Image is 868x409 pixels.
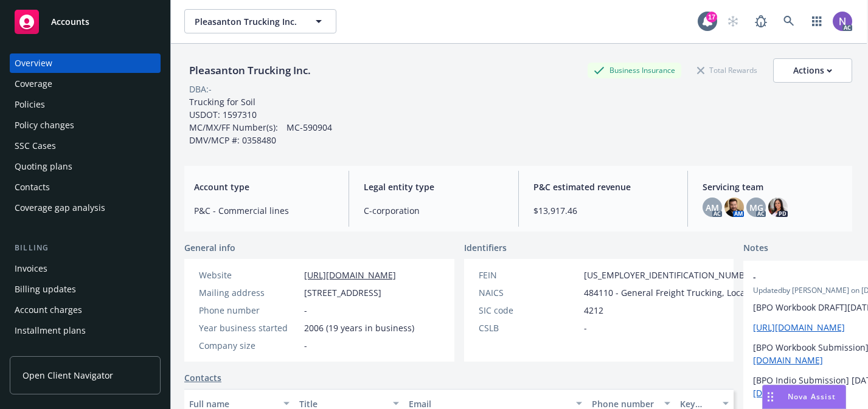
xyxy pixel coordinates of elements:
[364,180,504,193] span: Legal entity type
[584,304,603,317] span: 4212
[15,198,105,218] div: Coverage gap analysis
[184,63,316,78] div: Pleasanton Trucking Inc.
[10,280,161,299] a: Billing updates
[753,321,845,333] a: [URL][DOMAIN_NAME]
[10,157,161,176] a: Quoting plans
[691,63,763,78] div: Total Rewards
[15,157,72,176] div: Quoting plans
[584,269,758,281] span: [US_EMPLOYER_IDENTIFICATION_NUMBER]
[706,201,719,214] span: AM
[199,304,299,317] div: Phone number
[768,198,788,217] img: photo
[51,17,89,27] span: Accounts
[199,339,299,352] div: Company size
[15,177,50,197] div: Contacts
[15,280,76,299] div: Billing updates
[189,83,212,95] div: DBA: -
[777,9,801,33] a: Search
[479,286,579,299] div: NAICS
[184,241,235,254] span: General info
[763,385,778,408] div: Drag to move
[15,259,47,278] div: Invoices
[10,115,161,135] a: Policy changes
[10,5,161,39] a: Accounts
[805,9,829,33] a: Switch app
[533,180,673,193] span: P&C estimated revenue
[184,9,336,33] button: Pleasanton Trucking Inc.
[194,204,334,217] span: P&C - Commercial lines
[189,96,332,146] span: Trucking for Soil USDOT: 1597310 MC/MX/FF Number(s): MC-590904 DMV/MCP #: 0358480
[721,9,745,33] a: Start snowing
[194,180,334,193] span: Account type
[15,321,86,340] div: Installment plans
[479,304,579,317] div: SIC code
[199,286,299,299] div: Mailing address
[15,136,56,156] div: SSC Cases
[304,321,414,334] span: 2006 (19 years in business)
[199,321,299,334] div: Year business started
[195,15,300,28] span: Pleasanton Trucking Inc.
[15,74,52,94] div: Coverage
[15,115,74,135] div: Policy changes
[479,321,579,334] div: CSLB
[749,9,773,33] a: Report a Bug
[15,53,52,73] div: Overview
[304,269,396,281] a: [URL][DOMAIN_NAME]
[23,369,113,382] span: Open Client Navigator
[364,204,504,217] span: C-corporation
[304,286,381,299] span: [STREET_ADDRESS]
[773,58,852,83] button: Actions
[10,53,161,73] a: Overview
[724,198,744,217] img: photo
[584,321,587,334] span: -
[584,286,748,299] span: 484110 - General Freight Trucking, Local
[479,269,579,281] div: FEIN
[10,242,161,254] div: Billing
[793,59,832,82] div: Actions
[743,241,768,256] span: Notes
[10,95,161,114] a: Policies
[10,321,161,340] a: Installment plans
[464,241,507,254] span: Identifiers
[304,339,307,352] span: -
[703,180,842,193] span: Servicing team
[199,269,299,281] div: Website
[10,136,161,156] a: SSC Cases
[10,300,161,320] a: Account charges
[10,198,161,218] a: Coverage gap analysis
[588,63,681,78] div: Business Insurance
[749,201,763,214] span: MG
[304,304,307,317] span: -
[10,74,161,94] a: Coverage
[10,177,161,197] a: Contacts
[184,371,221,384] a: Contacts
[15,300,82,320] div: Account charges
[788,391,836,402] span: Nova Assist
[15,95,45,114] div: Policies
[10,259,161,278] a: Invoices
[833,12,852,31] img: photo
[706,12,717,22] div: 17
[762,385,846,409] button: Nova Assist
[533,204,673,217] span: $13,917.46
